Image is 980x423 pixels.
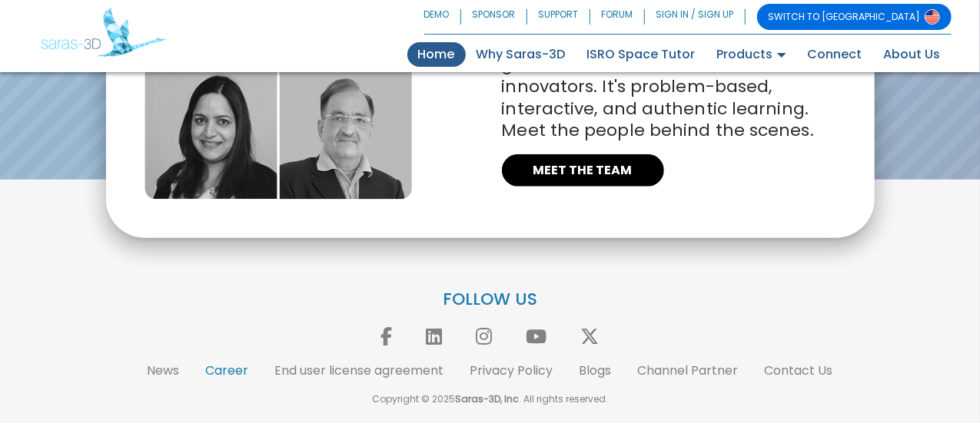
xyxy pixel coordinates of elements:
span: We're re-imagining a new way to learn that prepares the next generation of STEM thinkers and inno... [502,8,814,142]
a: Connect [797,42,873,67]
a: News [148,362,180,379]
a: SIGN IN / SIGN UP [645,4,746,30]
a: SUPPORT [527,4,590,30]
a: Products [706,42,797,67]
a: MEET THE TEAM [502,154,664,187]
a: DEMO [424,4,461,30]
img: Switch to USA [925,9,940,25]
a: Privacy Policy [470,362,553,379]
a: SWITCH TO [GEOGRAPHIC_DATA] [757,4,952,30]
a: FORUM [590,4,645,30]
a: End user license agreement [275,362,444,379]
a: ISRO Space Tutor [576,42,706,67]
a: Home [407,42,466,67]
a: Contact Us [765,362,833,379]
img: Saras 3D [41,8,166,57]
a: Career [206,362,249,379]
a: Blogs [580,362,612,379]
a: Channel Partner [638,362,739,379]
p: Copyright © 2025 . All rights reserved. [41,392,940,406]
a: SPONSOR [461,4,527,30]
a: Why Saras-3D [466,42,576,67]
a: About Us [873,42,952,67]
b: Saras-3D, Inc [455,392,519,405]
p: FOLLOW US [41,289,940,311]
